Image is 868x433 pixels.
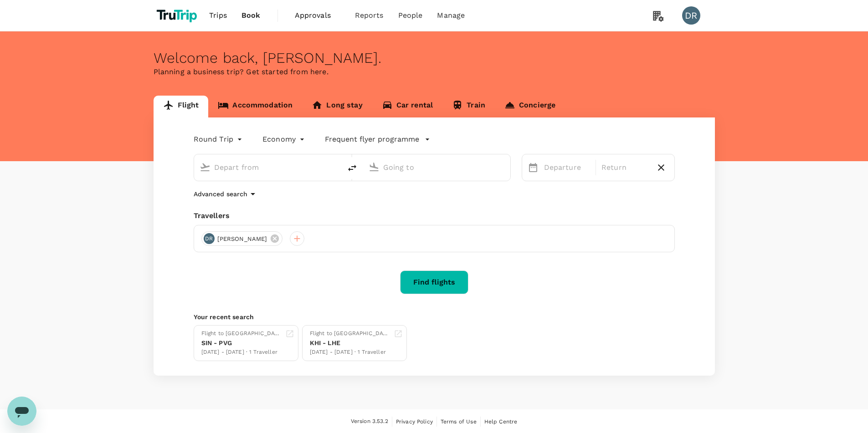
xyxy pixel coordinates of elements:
button: Open [335,166,337,168]
div: Round Trip [194,132,245,147]
a: Concierge [495,96,565,117]
input: Going to [383,160,491,174]
span: People [398,10,423,21]
a: Car rental [372,96,443,117]
span: Trips [209,10,227,21]
div: Travellers [194,210,675,221]
p: Planning a business trip? Get started from here. [154,66,715,77]
p: Departure [544,162,591,173]
p: Frequent flyer programme [325,134,419,145]
span: Privacy Policy [396,418,433,425]
span: Help Centre [484,418,518,425]
div: Flight to [GEOGRAPHIC_DATA] [201,329,282,338]
div: Economy [262,132,307,147]
img: TruTrip logo [154,5,202,25]
a: Help Centre [484,417,518,427]
span: Approvals [295,10,340,21]
iframe: Button to launch messaging window [7,397,36,426]
a: Flight [154,96,209,117]
a: Long stay [302,96,372,117]
a: Accommodation [208,96,302,117]
button: Find flights [400,270,468,294]
button: Open [504,166,506,168]
p: Your recent search [194,312,675,321]
a: Privacy Policy [396,417,433,427]
div: SIN - PVG [201,338,282,348]
div: Welcome back , [PERSON_NAME] . [154,50,715,66]
div: DR[PERSON_NAME] [201,231,283,246]
p: Advanced search [194,189,247,199]
div: [DATE] - [DATE] · 1 Traveller [310,348,390,357]
button: Frequent flyer programme [325,134,430,145]
span: Terms of Use [441,418,477,425]
div: [DATE] - [DATE] · 1 Traveller [201,348,282,357]
span: Book [241,10,261,21]
p: Return [601,162,648,173]
button: delete [341,157,363,179]
button: Advanced search [194,188,258,199]
span: [PERSON_NAME] [212,234,273,244]
span: Version 3.53.2 [351,417,388,426]
div: Flight to [GEOGRAPHIC_DATA] [310,329,390,338]
div: KHI - LHE [310,338,390,348]
div: DR [682,6,700,25]
span: Manage [437,10,465,21]
input: Depart from [214,160,322,174]
a: Terms of Use [441,417,477,427]
a: Train [442,96,495,117]
div: DR [204,233,215,244]
span: Reports [355,10,384,21]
